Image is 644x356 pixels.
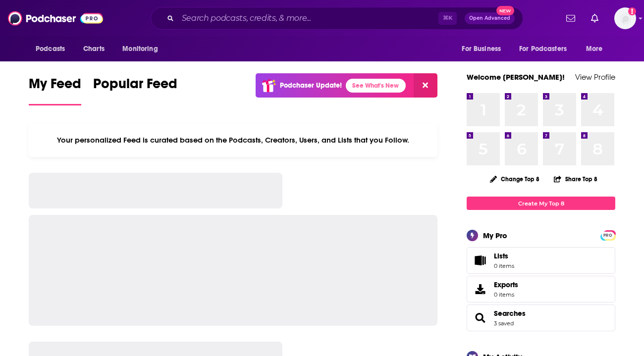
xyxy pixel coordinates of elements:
a: Exports [467,276,615,303]
button: open menu [115,40,170,58]
button: Open AdvancedNew [465,12,515,24]
span: Logged in as raevotta [614,7,636,29]
a: Charts [77,40,110,58]
a: Searches [470,311,490,325]
a: PRO [602,231,614,239]
span: Searches [467,305,615,331]
a: My Feed [29,75,81,105]
a: Show notifications dropdown [562,10,579,27]
button: open menu [513,40,581,58]
img: User Profile [614,7,636,29]
span: Exports [494,280,518,289]
a: Popular Feed [93,75,177,105]
span: Lists [494,252,514,260]
p: Podchaser Update! [280,81,342,90]
span: My Feed [29,75,81,98]
span: For Podcasters [519,42,567,56]
span: Podcasts [36,42,65,56]
span: Open Advanced [469,16,510,21]
span: PRO [602,232,614,239]
span: 0 items [494,262,514,269]
span: For Business [462,42,501,56]
a: Show notifications dropdown [587,10,602,27]
a: Create My Top 8 [467,197,615,210]
div: Search podcasts, credits, & more... [151,7,523,30]
button: Show profile menu [614,7,636,29]
button: open menu [455,40,513,58]
span: Popular Feed [93,75,177,98]
div: Your personalized Feed is curated based on the Podcasts, Creators, Users, and Lists that you Follow. [29,123,437,157]
span: ⌘ K [438,12,457,25]
div: My Pro [483,231,507,240]
span: Lists [494,252,508,260]
button: open menu [579,40,615,58]
span: 0 items [494,291,518,298]
input: Search podcasts, credits, & more... [178,10,438,26]
span: Charts [83,42,105,56]
img: Podchaser - Follow, Share and Rate Podcasts [8,9,103,28]
button: open menu [29,40,78,58]
a: Welcome [PERSON_NAME]! [467,72,565,82]
a: View Profile [575,72,615,82]
button: Share Top 8 [553,169,598,189]
a: Lists [467,247,615,274]
button: Change Top 8 [484,173,545,185]
span: Monitoring [122,42,158,56]
span: More [586,42,603,56]
svg: Add a profile image [628,7,636,15]
span: Exports [470,282,490,296]
span: New [496,6,514,15]
a: 3 saved [494,320,514,327]
span: Lists [470,254,490,267]
a: See What's New [346,79,406,93]
a: Searches [494,309,526,318]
